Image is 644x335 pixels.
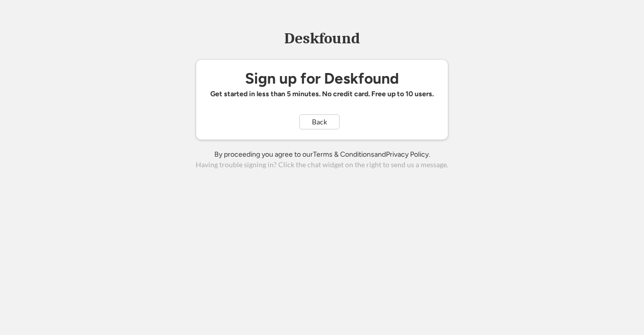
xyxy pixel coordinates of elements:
[245,70,399,87] div: Sign up for Deskfound
[214,150,430,160] div: By proceeding you agree to our and
[386,150,430,159] a: Privacy Policy.
[313,150,374,159] a: Terms & Conditions
[299,114,340,129] button: Back
[210,89,434,99] div: Get started in less than 5 minutes. No credit card. Free up to 10 users.
[279,31,365,46] div: Deskfound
